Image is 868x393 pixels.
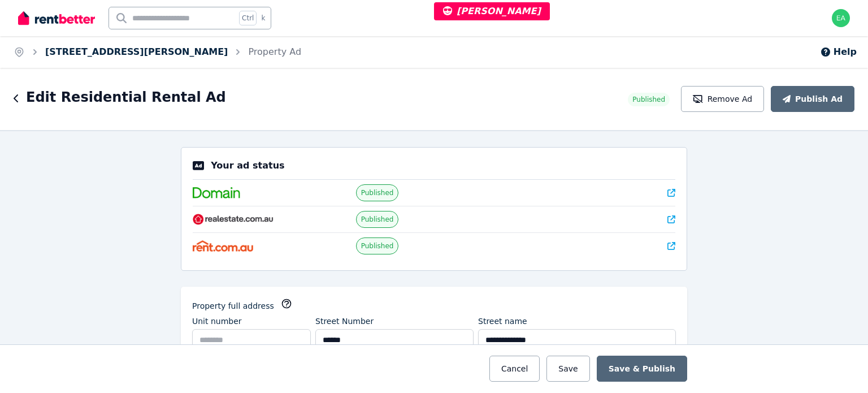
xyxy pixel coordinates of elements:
button: Save & Publish [597,356,687,382]
span: Published [361,188,394,197]
span: k [261,14,265,23]
button: Save [546,356,589,382]
a: [STREET_ADDRESS][PERSON_NAME] [45,46,228,57]
button: Help [820,45,857,59]
button: Cancel [489,356,540,382]
label: Street Number [315,316,374,327]
label: Unit number [192,316,242,327]
img: RentBetter [18,10,95,27]
a: Property Ad [248,46,301,57]
span: Published [361,241,394,251]
span: Published [632,95,665,104]
button: Remove Ad [681,86,764,112]
img: RealEstate.com.au [193,214,274,225]
img: earl@rentbetter.com.au [832,9,850,27]
span: Published [361,215,394,224]
h1: Edit Residential Rental Ad [26,88,226,106]
img: Domain.com.au [193,187,240,198]
p: Your ad status [211,159,284,172]
img: Rent.com.au [193,240,253,252]
span: [PERSON_NAME] [443,6,541,16]
label: Street name [478,316,527,327]
button: Publish Ad [771,86,854,112]
label: Property full address [192,300,274,312]
span: Ctrl [239,11,257,25]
